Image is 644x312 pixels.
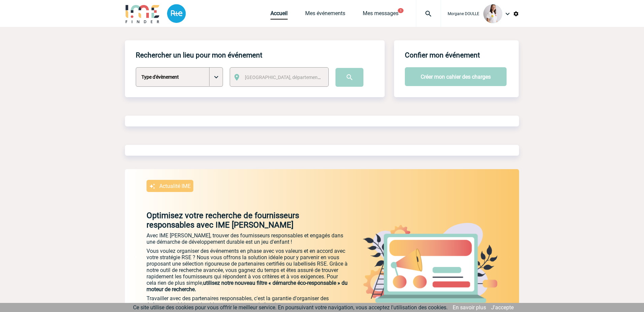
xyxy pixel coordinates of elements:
a: Accueil [270,10,288,19]
button: Créer mon cahier des charges [405,67,507,86]
input: Submit [335,68,363,87]
span: Morgane DOULLE [448,11,479,16]
img: 130205-0.jpg [483,4,502,23]
p: Vous voulez organiser des événements en phase avec vos valeurs et en accord avec votre stratégie ... [147,248,349,292]
p: Optimisez votre recherche de fournisseurs responsables avec IME [PERSON_NAME] [125,211,349,230]
a: Mes événements [305,10,345,19]
p: Avec IME [PERSON_NAME], trouver des fournisseurs responsables et engagés dans une démarche de dév... [147,232,349,245]
a: Mes messages [363,10,398,19]
img: actu.png [363,223,497,303]
a: J'accepte [491,304,514,311]
span: Ce site utilise des cookies pour vous offrir le meilleur service. En poursuivant votre navigation... [133,304,448,311]
span: [GEOGRAPHIC_DATA], département, région... [245,75,339,80]
a: En savoir plus [453,304,486,311]
p: Actualité IME [159,183,191,189]
button: 1 [398,8,404,13]
h4: Rechercher un lieu pour mon événement [136,51,262,59]
span: utilisez notre nouveau filtre « démarche éco-responsable » du moteur de recherche. [147,280,348,292]
img: IME-Finder [125,4,160,23]
h4: Confier mon événement [405,51,480,59]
